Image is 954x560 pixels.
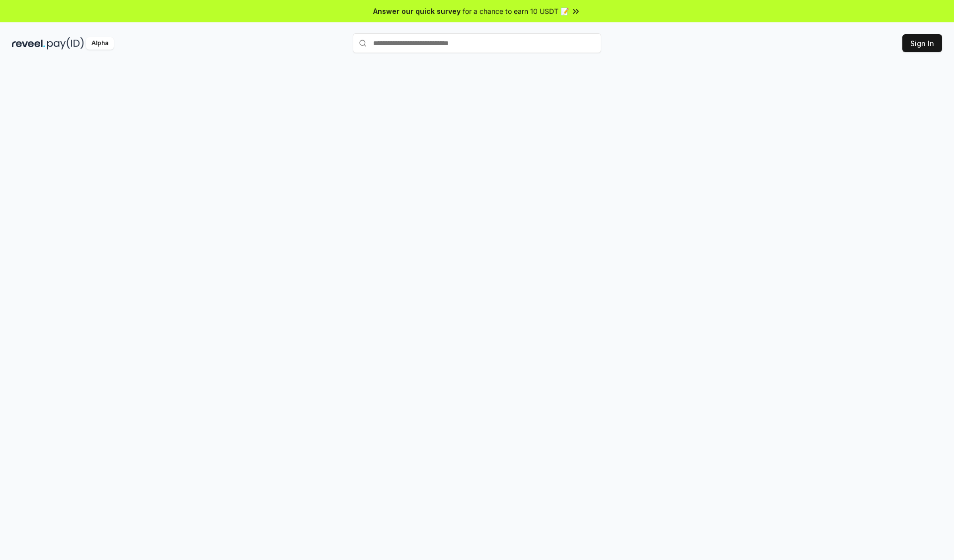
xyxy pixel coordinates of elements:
span: Answer our quick survey [373,6,461,16]
div: Alpha [86,37,114,50]
span: for a chance to earn 10 USDT 📝 [463,6,569,16]
img: pay_id [47,37,84,50]
button: Sign In [902,34,942,52]
img: reveel_dark [12,37,45,50]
